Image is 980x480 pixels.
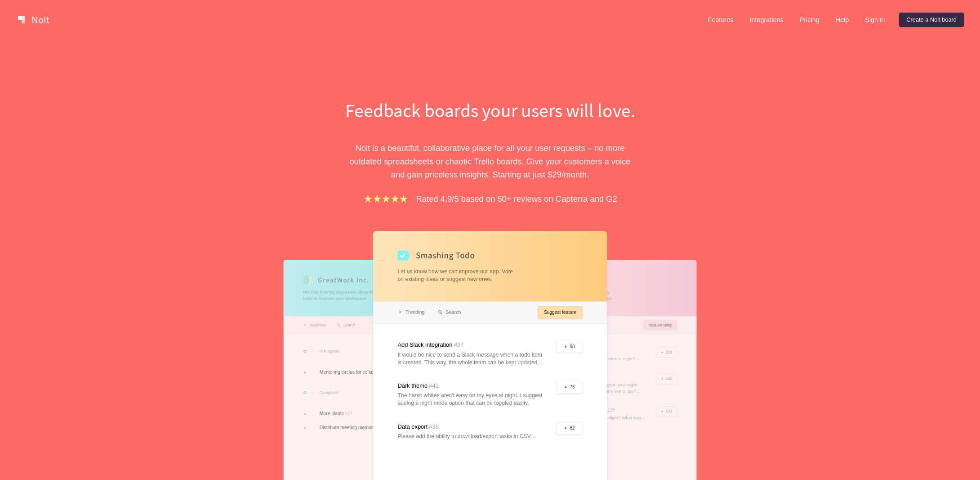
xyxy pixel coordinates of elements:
p: Nolt is a beautiful, collaborative place for all your user requests – no more outdated spreadshee... [335,141,645,181]
a: Features [701,13,741,27]
a: Integrations [742,13,790,27]
h1: Feedback boards your users will love. [335,97,645,123]
a: Pricing [793,13,827,27]
p: Rated 4.9/5 based on 50+ reviews on Capterra and G2 [416,192,617,205]
a: Create a Nolt board [899,13,964,27]
a: Sign in [858,13,892,27]
a: Help [829,13,856,27]
img: stars.b067e34983.png [363,194,409,204]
